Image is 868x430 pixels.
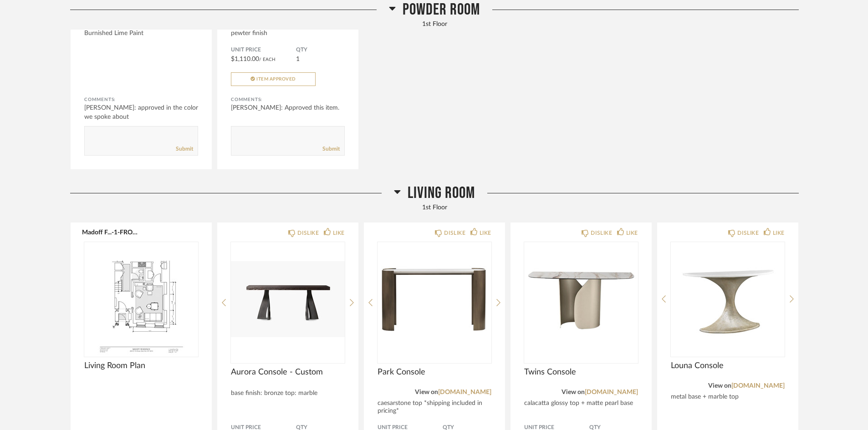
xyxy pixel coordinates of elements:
img: undefined [84,242,198,356]
span: Aurora Console - Custom [231,367,345,377]
div: LIKE [480,228,491,238]
div: caesarstone top *shipping included in pricing* [378,400,491,415]
div: Comments: [231,95,345,104]
button: Item Approved [231,72,316,86]
div: DISLIKE [444,228,465,238]
span: Living Room Plan [84,361,198,371]
span: View on [415,389,438,395]
a: [DOMAIN_NAME] [731,383,785,389]
span: 1 [296,56,300,62]
div: DISLIKE [297,228,319,238]
a: Submit [176,145,193,153]
span: Living Room [408,183,475,203]
span: Unit Price [231,46,296,54]
div: 1st Floor [70,20,799,30]
div: LIKE [626,228,638,238]
button: Madoff F...-1-FRONT.pdf [82,228,139,236]
div: 0 [231,242,345,356]
div: 0 [378,242,491,356]
a: [DOMAIN_NAME] [585,389,638,395]
a: [DOMAIN_NAME] [438,389,491,395]
div: LIKE [773,228,785,238]
div: 1st Floor [70,203,799,213]
img: undefined [378,242,491,356]
span: Louna Console [671,361,785,371]
img: undefined [671,242,785,356]
div: base finish: bronze top: marble [231,390,345,397]
span: Item Approved [256,77,296,81]
div: LIKE [333,228,345,238]
div: [PERSON_NAME]: approved in the color we spoke about [84,103,198,121]
div: [PERSON_NAME]: Approved this item. [231,103,345,112]
span: $1,110.00 [231,56,259,62]
div: pewter finish [231,30,345,37]
div: 0 [524,242,638,356]
div: Comments: [84,95,198,104]
img: undefined [231,242,345,356]
span: View on [562,389,585,395]
span: Twins Console [524,367,638,377]
span: Park Console [378,367,491,377]
span: QTY [296,46,345,54]
div: Burnished Lime Paint [84,30,198,37]
img: undefined [524,242,638,356]
div: DISLIKE [591,228,612,238]
span: View on [708,383,731,389]
div: DISLIKE [737,228,759,238]
span: / Each [259,57,276,62]
a: Submit [322,145,340,153]
div: calacatta glossy top + matte pearl base [524,400,638,407]
div: metal base + marble top [671,393,785,401]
